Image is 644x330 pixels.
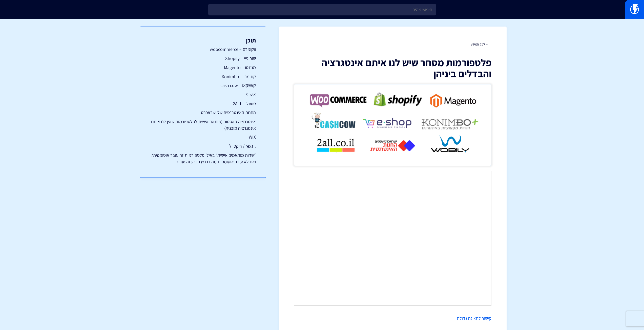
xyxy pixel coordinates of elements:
[208,4,436,15] input: חיפוש מהיר...
[150,46,256,53] a: ווקומרס – woocommerce
[294,57,491,79] h1: פלטפורמות מסחר שיש לנו איתם אינטגרציה והבדלים ביניהן
[150,37,256,43] h3: תוכן
[457,315,491,321] a: קישור לתצוגה גדולה
[150,109,256,116] a: החנות האינטרנטית של ישראכרט
[150,134,256,140] a: WIX
[150,91,256,98] a: אישופ
[150,118,256,131] a: אינטגרציה קאסטום (מותאם אישית לפלטפורמות שאין לנו איתם אינטגרציה מובנית)
[150,143,256,149] a: rexail / ריקסייל
[150,55,256,62] a: שופיפיי – Shopify
[150,82,256,89] a: קאשקאו – cash cow
[471,42,488,47] a: < לכל המידע
[150,73,256,80] a: קונימבו – Konimbo
[150,100,256,107] a: טואול – 2ALL
[150,64,256,71] a: מג'נטו – Magento
[150,152,256,165] a: ״שדות מותאמים אישית״ באילו פלטפורמות זה עובר אוטומטית? ואם לא עובר אוטומטית מה נדרש כדי שזה יעבור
